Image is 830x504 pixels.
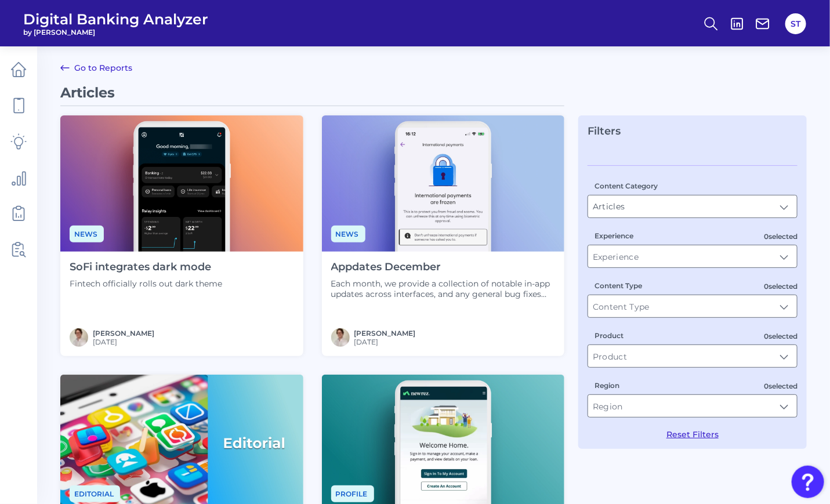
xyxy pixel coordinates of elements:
[595,381,619,390] label: Region
[23,28,208,37] span: by [PERSON_NAME]
[588,395,797,417] input: Region
[331,228,365,239] a: News
[331,261,556,274] h4: Appdates December
[595,182,658,190] label: Content Category
[331,226,365,242] span: News
[595,281,642,290] label: Content Type
[595,331,624,340] label: Product
[70,488,120,499] a: Editorial
[70,278,222,289] p: Fintech officially rolls out dark theme
[792,466,824,498] button: Open Resource Center
[331,488,374,499] a: Profile
[595,231,633,240] label: Experience
[23,10,208,28] span: Digital Banking Analyzer
[70,261,222,274] h4: SoFi integrates dark mode
[331,485,374,502] span: Profile
[331,328,350,347] img: MIchael McCaw
[588,295,797,317] input: Content Type
[354,338,416,346] span: [DATE]
[60,84,115,101] span: Articles
[70,328,88,347] img: MIchael McCaw
[785,13,806,34] button: ST
[666,429,719,440] button: Reset Filters
[70,226,104,242] span: News
[322,115,565,252] img: Appdates - Phone (3).png
[70,485,120,502] span: Editorial
[588,345,797,367] input: Product
[588,245,797,267] input: Experience
[93,338,154,346] span: [DATE]
[354,329,416,338] a: [PERSON_NAME]
[60,61,132,75] a: Go to Reports
[60,115,303,252] img: News - Phone (13).png
[70,228,104,239] a: News
[93,329,154,338] a: [PERSON_NAME]
[588,125,621,137] span: Filters
[331,278,556,299] p: Each month, we provide a collection of notable in-app updates across interfaces, and any general ...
